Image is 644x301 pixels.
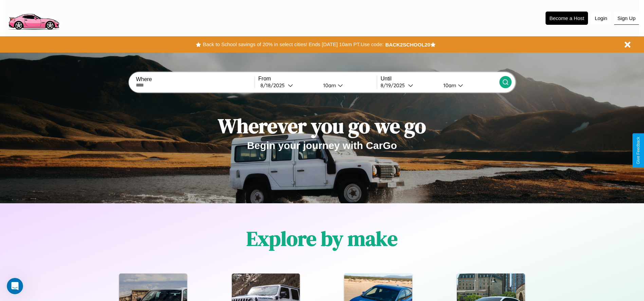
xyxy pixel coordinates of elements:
div: 10am [440,82,458,89]
b: BACK2SCHOOL20 [385,42,430,48]
div: 10am [320,82,338,89]
button: 10am [318,82,377,89]
button: 8/18/2025 [258,82,318,89]
div: 8 / 19 / 2025 [381,82,408,89]
button: Sign Up [614,12,639,25]
button: Back to School savings of 20% in select cities! Ends [DATE] 10am PT.Use code: [201,40,385,49]
button: 10am [438,82,499,89]
button: Become a Host [546,12,588,25]
div: Give Feedback [636,137,641,164]
label: Where [136,76,254,82]
iframe: Intercom live chat [7,278,23,294]
button: Login [591,12,611,24]
div: 8 / 18 / 2025 [260,82,288,89]
h1: Explore by make [246,225,398,252]
label: Until [381,76,499,82]
label: From [258,76,377,82]
img: logo [5,3,62,32]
